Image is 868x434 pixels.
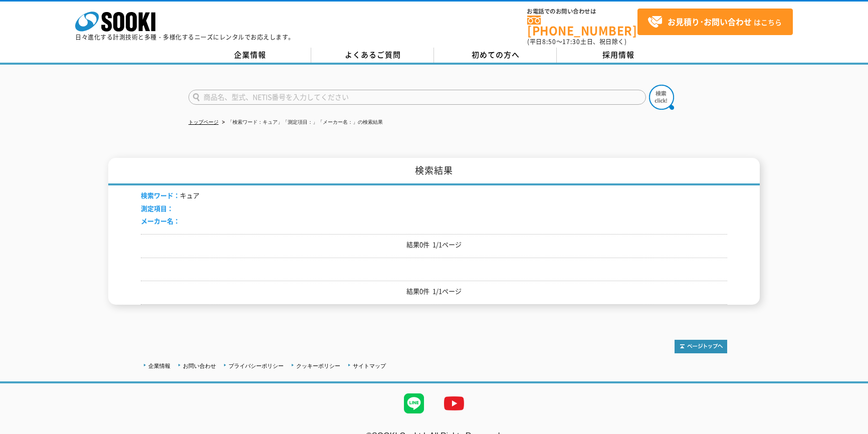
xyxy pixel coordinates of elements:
span: (平日 ～ 土日、祝日除く) [527,37,626,46]
li: キュア [141,190,199,201]
a: サイトマップ [353,363,386,369]
span: 検索ワード： [141,190,180,200]
a: お問い合わせ [183,363,216,369]
p: 結果0件 1/1ページ [141,286,727,297]
a: 採用情報 [557,48,680,63]
strong: お見積り･お問い合わせ [668,16,752,28]
img: LINE [394,383,434,423]
p: 日々進化する計測技術と多種・多様化するニーズにレンタルでお応えします。 [75,34,295,40]
h1: 検索結果 [108,158,760,185]
a: トップページ [188,119,219,125]
li: 「検索ワード：キュア」「測定項目：」「メーカー名：」の検索結果 [220,117,383,128]
span: 17:30 [562,37,580,46]
a: 初めての方へ [434,48,557,63]
input: 商品名、型式、NETIS番号を入力してください [188,90,646,105]
span: メーカー名： [141,216,180,226]
img: btn_search.png [649,85,674,110]
a: プライバシーポリシー [229,363,284,369]
img: YouTube [434,383,474,423]
span: はこちら [647,15,782,30]
span: 測定項目： [141,203,173,213]
span: 8:50 [542,37,556,46]
a: [PHONE_NUMBER] [527,16,637,36]
a: お見積り･お問い合わせはこちら [637,9,793,35]
a: よくあるご質問 [311,48,434,63]
a: 企業情報 [188,48,311,63]
span: お電話でのお問い合わせは [527,9,637,15]
img: トップページへ [675,340,727,353]
a: クッキーポリシー [296,363,340,369]
p: 結果0件 1/1ページ [141,240,727,250]
a: 企業情報 [148,363,170,369]
span: 初めての方へ [472,49,520,60]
